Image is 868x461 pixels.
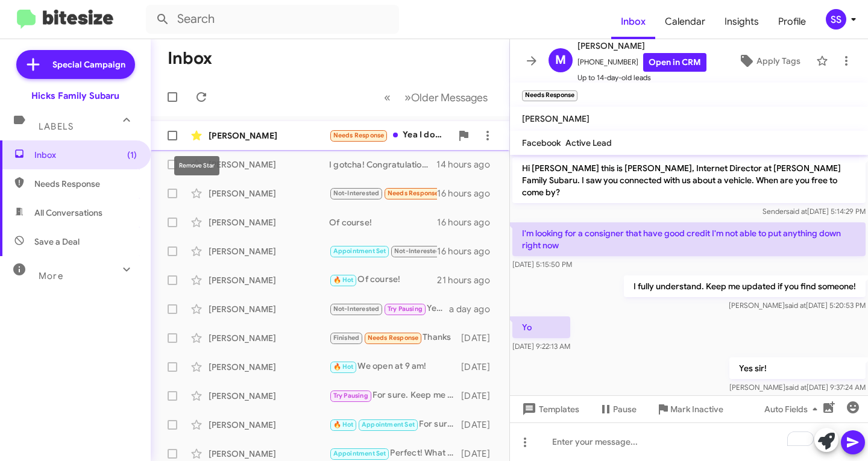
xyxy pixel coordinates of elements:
[764,398,822,420] span: Auto Fields
[127,149,137,161] span: (1)
[728,50,810,72] button: Apply Tags
[826,9,846,30] div: SS
[729,383,866,392] span: [PERSON_NAME] [DATE] 9:37:24 AM
[404,90,411,105] span: »
[209,390,329,402] div: [PERSON_NAME]
[643,53,706,72] a: Open in CRM
[146,5,399,34] input: Search
[397,85,495,110] button: Next
[209,332,329,344] div: [PERSON_NAME]
[555,51,566,70] span: M
[333,334,360,342] span: Finished
[388,189,439,197] span: Needs Response
[209,158,329,171] div: [PERSON_NAME]
[437,245,500,257] div: 16 hours ago
[368,334,419,342] span: Needs Response
[461,332,500,344] div: [DATE]
[763,207,866,216] span: Sender [DATE] 5:14:29 PM
[510,398,589,420] button: Templates
[209,448,329,460] div: [PERSON_NAME]
[333,276,354,284] span: 🔥 Hot
[39,271,63,281] span: More
[329,244,437,258] div: What did you end up purchasing?
[816,9,855,30] button: SS
[655,4,715,39] a: Calendar
[329,273,437,287] div: Of course!
[384,90,391,105] span: «
[577,39,706,53] span: [PERSON_NAME]
[613,398,637,420] span: Pause
[174,156,219,175] div: Remove Star
[209,245,329,257] div: [PERSON_NAME]
[611,4,655,39] a: Inbox
[437,187,500,199] div: 16 hours ago
[512,222,866,256] p: I'm looking for a consigner that have good credit I'm not able to put anything down right now
[512,342,570,351] span: [DATE] 9:22:13 AM
[512,260,572,269] span: [DATE] 5:15:50 PM
[512,316,570,338] p: Yo
[34,236,80,248] span: Save a Deal
[329,158,436,171] div: I gotcha! Congratulations! I hope you have a great rest of your day!
[522,113,590,124] span: [PERSON_NAME]
[329,128,451,142] div: Yea I don't have no down payment rn and my credit is a 664
[577,72,706,84] span: Up to 14-day-old leads
[16,50,135,79] a: Special Campaign
[329,418,461,431] div: For sure! We have some great deals going on and would love to give you one of these deals this we...
[461,361,500,373] div: [DATE]
[333,450,386,457] span: Appointment Set
[329,186,437,200] div: You as well.
[34,207,102,219] span: All Conversations
[34,149,137,161] span: Inbox
[329,331,461,345] div: Thanks
[377,85,495,110] nav: Page navigation example
[461,448,500,460] div: [DATE]
[565,137,612,148] span: Active Lead
[333,305,380,313] span: Not-Interested
[209,303,329,315] div: [PERSON_NAME]
[449,303,500,315] div: a day ago
[785,301,806,310] span: said at
[362,421,415,428] span: Appointment Set
[624,275,866,297] p: I fully understand. Keep me updated if you find someone!
[209,187,329,199] div: [PERSON_NAME]
[333,363,354,371] span: 🔥 Hot
[333,247,386,255] span: Appointment Set
[333,189,380,197] span: Not-Interested
[577,53,706,72] span: [PHONE_NUMBER]
[209,274,329,286] div: [PERSON_NAME]
[522,137,561,148] span: Facebook
[729,301,866,310] span: [PERSON_NAME] [DATE] 5:20:53 PM
[512,157,866,203] p: Hi [PERSON_NAME] this is [PERSON_NAME], Internet Director at [PERSON_NAME] Family Subaru. I saw y...
[786,207,807,216] span: said at
[715,4,769,39] a: Insights
[461,390,500,402] div: [DATE]
[329,447,461,460] div: Perfect! What day was going to work for you?
[333,131,385,139] span: Needs Response
[377,85,398,110] button: Previous
[589,398,646,420] button: Pause
[437,274,500,286] div: 21 hours ago
[34,178,137,190] span: Needs Response
[388,305,423,313] span: Try Pausing
[646,398,733,420] button: Mark Inactive
[209,361,329,373] div: [PERSON_NAME]
[755,398,832,420] button: Auto Fields
[756,50,800,72] span: Apply Tags
[52,58,125,71] span: Special Campaign
[520,398,579,420] span: Templates
[769,4,816,39] a: Profile
[333,392,368,400] span: Try Pausing
[394,247,441,255] span: Not-Interested
[461,419,500,431] div: [DATE]
[411,91,488,104] span: Older Messages
[785,383,807,392] span: said at
[436,158,500,171] div: 14 hours ago
[522,90,577,101] small: Needs Response
[329,360,461,374] div: We open at 9 am!
[510,422,868,461] div: To enrich screen reader interactions, please activate Accessibility in Grammarly extension settings
[209,130,329,142] div: [PERSON_NAME]
[31,90,119,102] div: Hicks Family Subaru
[333,421,354,428] span: 🔥 Hot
